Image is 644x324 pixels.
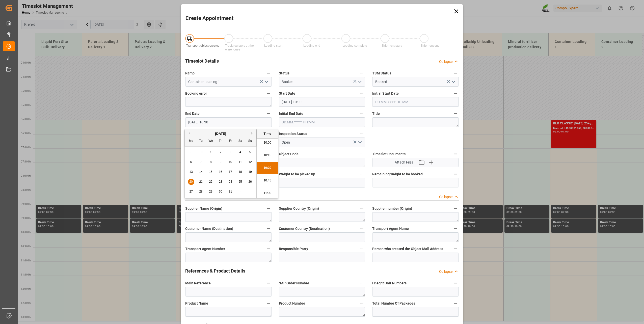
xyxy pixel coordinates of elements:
span: 29 [209,190,212,193]
span: End Date [185,111,200,116]
span: 17 [229,170,232,174]
h2: Timeslot Details [185,58,219,64]
input: Type to search/select [185,77,272,87]
span: 21 [199,180,202,183]
span: Supplier number (Origin) [372,206,412,211]
span: Booking error [185,91,207,96]
span: Loading end [303,44,320,47]
span: Object Code [279,151,299,157]
div: Choose Tuesday, October 28th, 2025 [198,188,204,195]
span: Weight to be picked up [279,172,315,177]
span: Shipment end [421,44,440,47]
span: 24 [229,180,232,183]
div: Choose Friday, October 31st, 2025 [227,188,234,195]
div: Choose Monday, October 27th, 2025 [188,188,194,195]
div: Choose Friday, October 24th, 2025 [227,179,234,185]
span: 7 [200,160,202,164]
span: 3 [230,150,231,154]
button: Ramp [265,70,272,76]
div: Choose Monday, October 13th, 2025 [188,169,194,175]
button: Transport Agent Name [452,225,459,232]
div: Choose Saturday, October 18th, 2025 [237,169,244,175]
button: TSM Status [452,70,459,76]
span: 22 [209,180,212,183]
span: Title [372,111,380,116]
div: Choose Thursday, October 2nd, 2025 [218,149,224,155]
h2: Create Appointment [185,14,233,22]
div: Choose Friday, October 10th, 2025 [227,159,234,165]
span: Supplier Country (Origin) [279,206,319,211]
span: Shipment start [382,44,402,47]
span: 16 [219,170,222,174]
button: Frieght Unit Numbers [452,280,459,286]
span: Timeslot Documents [372,151,406,157]
input: DD.MM.YYYY HH:MM [185,117,272,127]
button: Customer Name (Destination) [265,225,272,232]
span: 28 [199,190,202,193]
span: 11 [238,160,242,164]
div: Choose Thursday, October 30th, 2025 [218,188,224,195]
div: Choose Sunday, October 12th, 2025 [247,159,253,165]
button: Inspection Status [359,130,365,137]
div: Choose Wednesday, October 15th, 2025 [208,169,214,175]
span: Customer Name (Destination) [185,226,233,231]
span: 8 [210,160,212,164]
span: Loading complete [342,44,367,47]
div: Collapse [439,269,452,274]
div: Choose Sunday, October 26th, 2025 [247,179,253,185]
div: Choose Sunday, October 5th, 2025 [247,149,253,155]
div: [DATE] [185,131,256,136]
span: 23 [219,180,222,183]
div: Choose Friday, October 17th, 2025 [227,169,234,175]
span: Status [279,71,289,76]
div: Choose Thursday, October 9th, 2025 [218,159,224,165]
button: Supplier Name (Origin) [265,205,272,212]
div: Collapse [439,59,452,64]
div: Choose Tuesday, October 21st, 2025 [198,179,204,185]
span: 4 [239,150,241,154]
span: 1 [210,150,212,154]
input: DD.MM.YYYY HH:MM [279,97,365,107]
span: 15 [209,170,212,174]
div: Choose Thursday, October 23rd, 2025 [218,179,224,185]
span: 27 [189,190,193,193]
div: Th [218,138,224,144]
span: 19 [248,170,252,174]
span: Frieght Unit Numbers [372,281,407,286]
span: Transport Agent Name [372,226,409,231]
li: 11:00 [257,187,278,200]
span: Product Number [279,301,305,306]
h2: References & Product Details [185,267,245,274]
span: 12 [248,160,252,164]
span: Product Name [185,301,208,306]
div: Choose Friday, October 3rd, 2025 [227,149,234,155]
div: Su [247,138,253,144]
input: DD.MM.YYYY HH:MM [372,97,459,107]
span: Truck registers at the warehouse [225,44,254,51]
button: open menu [262,78,270,86]
span: 5 [249,150,251,154]
span: 31 [229,190,232,193]
button: Supplier Country (Origin) [359,205,365,212]
span: Loading start [264,44,282,47]
div: Sa [237,138,244,144]
span: 6 [190,160,192,164]
span: Start Date [279,91,295,96]
span: 18 [238,170,242,174]
div: Choose Tuesday, October 7th, 2025 [198,159,204,165]
button: open menu [449,78,457,86]
div: Tu [198,138,204,144]
button: SAP Order Number [359,280,365,286]
button: Customer Country (Destination) [359,225,365,232]
span: Attach Files [395,160,413,165]
span: TSM Status [372,71,391,76]
li: 10:00 [257,137,278,149]
button: Initial Start Date [452,90,459,97]
div: Choose Saturday, October 4th, 2025 [237,149,244,155]
span: Initial Start Date [372,91,399,96]
button: Supplier number (Origin) [452,205,459,212]
button: Start Date [359,90,365,97]
div: Choose Wednesday, October 29th, 2025 [208,188,214,195]
span: Main Reference [185,281,211,286]
span: Responsible Party [279,246,308,252]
